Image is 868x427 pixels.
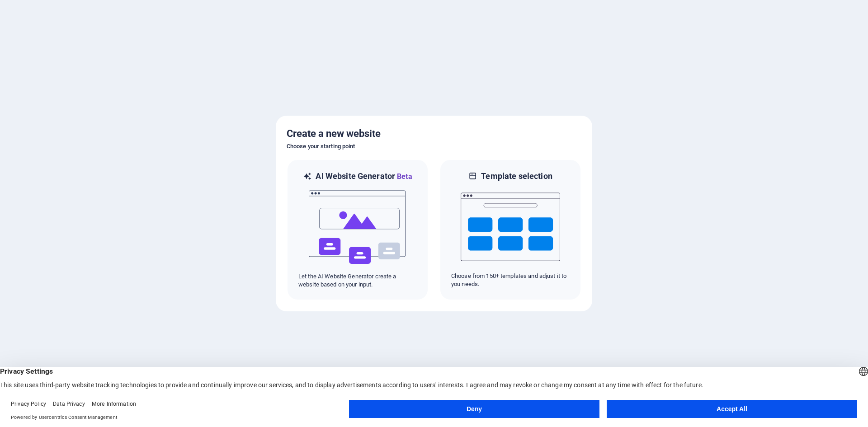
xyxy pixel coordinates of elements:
[395,172,412,181] span: Beta
[316,171,412,182] h6: AI Website Generator
[298,272,417,289] p: Let the AI Website Generator create a website based on your input.
[481,171,552,182] h6: Template selection
[308,182,407,272] img: ai
[287,141,581,152] h6: Choose your starting point
[451,272,570,288] p: Choose from 150+ templates and adjust it to you needs.
[439,159,581,300] div: Template selectionChoose from 150+ templates and adjust it to you needs.
[287,127,581,141] h5: Create a new website
[287,159,429,300] div: AI Website GeneratorBetaaiLet the AI Website Generator create a website based on your input.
